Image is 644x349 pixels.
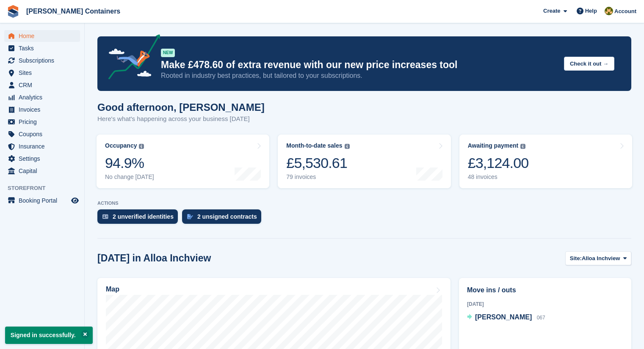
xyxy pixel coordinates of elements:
a: [PERSON_NAME] Containers [23,4,124,18]
p: Rooted in industry best practices, but tailored to your subscriptions. [161,71,557,80]
div: Month-to-date sales [286,142,342,149]
span: Coupons [19,128,69,140]
span: Alloa Inchview [582,254,620,263]
span: Pricing [19,116,69,128]
a: [PERSON_NAME] 067 [467,312,545,323]
div: 2 unverified identities [113,213,174,220]
a: menu [4,116,80,128]
a: menu [4,153,80,165]
h1: Good afternoon, [PERSON_NAME] [97,102,265,113]
span: Create [543,7,560,15]
img: stora-icon-8386f47178a22dfd0bd8f6a31ec36ba5ce8667c1dd55bd0f319d3a0aa187defe.svg [7,5,19,18]
a: menu [4,91,80,103]
a: menu [4,55,80,66]
img: verify_identity-adf6edd0f0f0b5bbfe63781bf79b02c33cf7c696d77639b501bdc392416b5a36.svg [102,214,108,219]
div: 2 unsigned contracts [197,213,257,220]
span: Site: [570,254,582,263]
div: [DATE] [467,300,623,308]
img: price-adjustments-announcement-icon-8257ccfd72463d97f412b2fc003d46551f7dbcb40ab6d574587a9cd5c0d94... [101,34,160,82]
span: Subscriptions [19,55,69,66]
p: Signed in successfully. [5,327,93,344]
span: Capital [19,165,69,177]
div: Occupancy [105,142,137,149]
img: icon-info-grey-7440780725fd019a000dd9b08b2336e03edf1995a4989e88bcd33f0948082b44.svg [139,144,144,149]
img: Ross Watt [605,7,613,15]
span: [PERSON_NAME] [475,313,532,321]
a: menu [4,140,80,152]
h2: Move ins / outs [467,285,623,295]
h2: [DATE] in Alloa Inchview [97,253,211,264]
a: menu [4,67,80,79]
button: Check it out → [564,57,614,71]
a: Occupancy 94.9% No change [DATE] [97,135,269,188]
p: Make £478.60 of extra revenue with our new price increases tool [161,59,557,71]
div: 48 invoices [468,173,529,181]
div: 79 invoices [286,173,349,181]
span: 067 [537,315,545,321]
img: icon-info-grey-7440780725fd019a000dd9b08b2336e03edf1995a4989e88bcd33f0948082b44.svg [520,144,525,149]
p: ACTIONS [97,201,631,206]
span: CRM [19,79,69,91]
div: NEW [161,49,175,57]
div: 94.9% [105,154,154,172]
span: Storefront [8,184,84,192]
span: Invoices [19,104,69,115]
span: Sites [19,67,69,79]
span: Analytics [19,91,69,103]
a: menu [4,42,80,54]
img: contract_signature_icon-13c848040528278c33f63329250d36e43548de30e8caae1d1a13099fd9432cc5.svg [187,214,193,219]
span: Account [614,7,636,16]
a: Preview store [70,195,80,206]
span: Tasks [19,42,69,54]
div: £5,530.61 [286,154,349,172]
button: Site: Alloa Inchview [565,251,631,265]
a: menu [4,104,80,115]
a: menu [4,30,80,42]
a: 2 unsigned contracts [182,209,265,228]
span: Insurance [19,140,69,152]
a: menu [4,79,80,91]
a: menu [4,195,80,206]
div: No change [DATE] [105,173,154,181]
a: Awaiting payment £3,124.00 48 invoices [459,135,632,188]
span: Booking Portal [19,195,69,206]
h2: Map [106,286,119,293]
div: £3,124.00 [468,154,529,172]
a: 2 unverified identities [97,209,182,228]
img: icon-info-grey-7440780725fd019a000dd9b08b2336e03edf1995a4989e88bcd33f0948082b44.svg [345,144,350,149]
a: Month-to-date sales £5,530.61 79 invoices [278,135,451,188]
span: Home [19,30,69,42]
span: Help [585,7,597,15]
p: Here's what's happening across your business [DATE] [97,114,265,124]
a: menu [4,128,80,140]
span: Settings [19,153,69,165]
a: menu [4,165,80,177]
div: Awaiting payment [468,142,519,149]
